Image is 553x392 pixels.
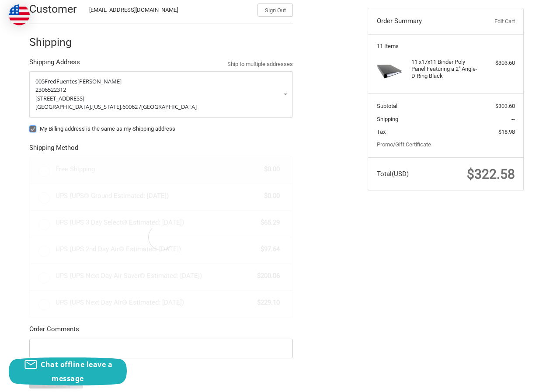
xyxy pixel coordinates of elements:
span: [GEOGRAPHIC_DATA] [141,103,197,111]
h2: Shipping [29,35,80,49]
div: [EMAIL_ADDRESS][DOMAIN_NAME] [89,6,249,17]
legend: Shipping Method [29,143,78,157]
span: [US_STATE], [92,103,122,111]
span: [GEOGRAPHIC_DATA], [35,103,92,111]
a: Edit Cart [471,17,515,26]
span: Shipping [377,116,398,122]
div: $303.60 [480,59,515,67]
span: $303.60 [495,103,515,109]
span: [STREET_ADDRESS] [35,94,84,102]
span: 2306522312 [35,86,66,94]
legend: Order Comments [29,324,79,338]
span: Subtotal [377,103,397,109]
img: duty and tax information for United States [9,4,30,25]
span: 60062 / [122,103,141,111]
span: $18.98 [498,128,515,135]
a: Promo/Gift Certificate [377,141,431,148]
legend: Shipping Address [29,57,80,71]
button: Sign Out [257,3,293,17]
span: [PERSON_NAME] [77,77,122,85]
a: Ship to multiple addresses [227,60,293,69]
span: $322.58 [467,167,515,182]
button: Chat offline leave a message [9,357,127,385]
span: 005FredFuentes [35,77,77,85]
a: Enter or select a different address [29,71,293,118]
h2: Customer [29,2,80,16]
h3: 11 Items [377,43,515,50]
span: Tax [377,128,386,135]
span: -- [511,116,515,122]
h4: 11 x 17x11 Binder Poly Panel Featuring a 2" Angle-D Ring Black [411,59,478,80]
h3: Order Summary [377,17,472,26]
span: Total (USD) [377,170,409,178]
span: Chat offline leave a message [41,360,112,383]
label: My Billing address is the same as my Shipping address [29,125,293,132]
